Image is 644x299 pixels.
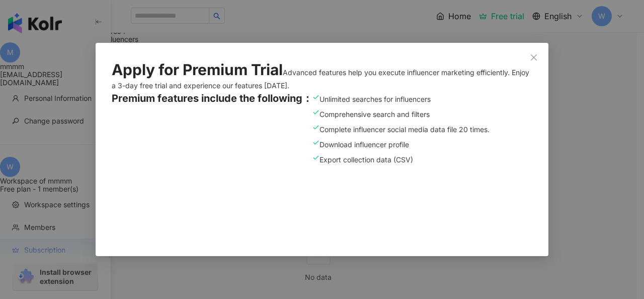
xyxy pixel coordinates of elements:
span: Apply for Premium Trial [112,61,283,79]
span: close [530,53,538,62]
div: Unlimited searches for influencers [312,94,490,105]
span: Advanced features help you execute influencer marketing efficiently. Enjoy a 3-day free trial and... [112,68,529,90]
div: Comprehensive search and filters [312,109,490,120]
div: Complete influencer social media data file 20 times. [312,124,490,135]
div: Download influencer profile [312,139,490,150]
div: Export collection data (CSV) [312,154,490,165]
button: Close [524,47,544,68]
span: Premium features include the following： [112,92,312,104]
